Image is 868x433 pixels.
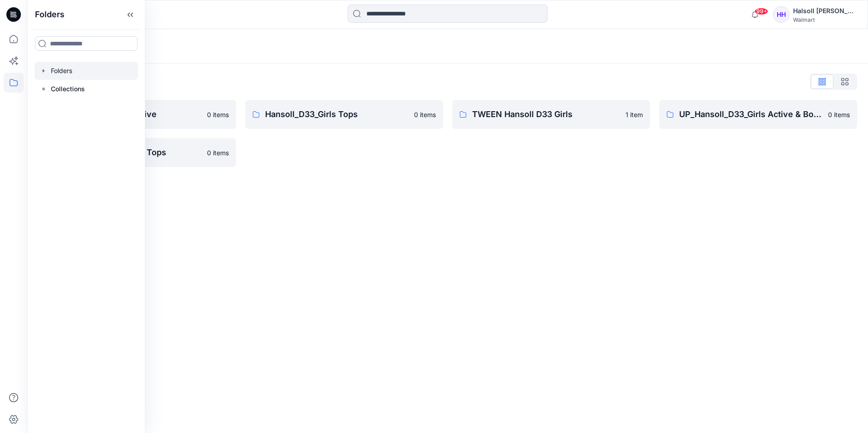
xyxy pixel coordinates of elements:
a: TWEEN Hansoll D33 Girls1 item [452,100,650,129]
p: UP_Hansoll_D33_Girls Active & Bottoms [679,108,823,121]
a: Hansoll_D33_Girls Tops0 items [245,100,443,129]
p: 1 item [626,110,643,119]
div: Walmart [793,16,857,23]
p: TWEEN Hansoll D33 Girls [472,108,620,121]
p: 0 items [207,148,229,157]
p: Hansoll_D33_Girls Tops [265,108,409,121]
p: 0 items [828,110,850,119]
div: Halsoll [PERSON_NAME] Girls Design Team [793,5,857,16]
span: 99+ [755,8,768,15]
p: Collections [51,84,85,94]
p: 0 items [414,110,436,119]
a: UP_Hansoll_D33_Girls Active & Bottoms0 items [659,100,857,129]
p: 0 items [207,110,229,119]
div: HH [773,6,789,23]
